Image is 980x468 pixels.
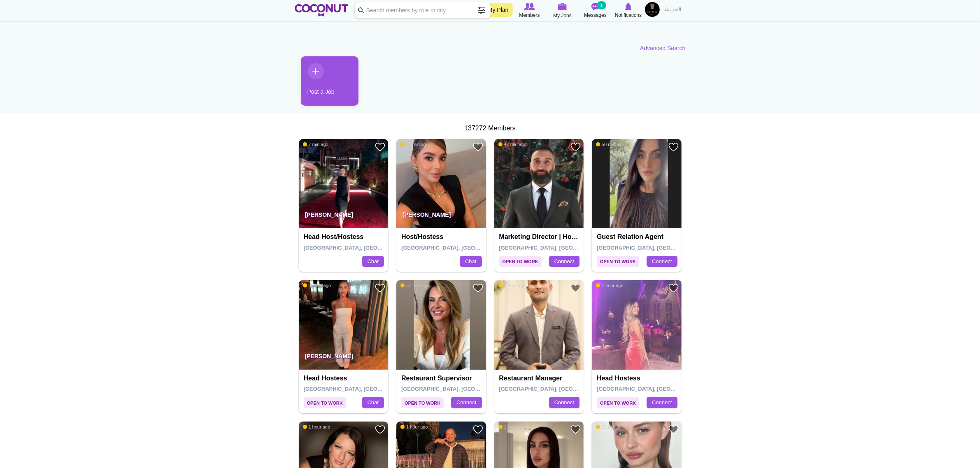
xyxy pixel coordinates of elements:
a: Connect [451,397,482,408]
h4: Guest relation agent [597,233,679,241]
a: Chat [362,256,384,267]
span: 1 hour ago [596,283,624,288]
a: Add to Favourites [668,283,679,293]
a: Chat [362,397,384,408]
span: My Jobs [553,12,572,20]
span: [GEOGRAPHIC_DATA], [GEOGRAPHIC_DATA] [499,245,617,251]
a: Add to Favourites [570,142,581,152]
a: Chat [460,256,482,267]
span: 50 min ago [596,141,624,147]
a: Add to Favourites [375,142,385,152]
span: 7 min ago [303,141,328,147]
a: العربية [661,2,686,19]
a: Add to Favourites [668,142,679,152]
span: 1 hour ago [498,424,526,430]
img: Notifications [625,3,632,10]
span: Open to Work [401,397,444,408]
li: 1 / 1 [295,56,352,112]
p: [PERSON_NAME] [396,205,486,228]
h4: Host/Hostess [401,233,483,241]
a: Post a Job [301,56,358,106]
p: [PERSON_NAME] [299,347,389,370]
span: 1 hour ago [498,283,526,288]
a: Messages Messages 1 [579,2,612,19]
a: Add to Favourites [570,424,581,435]
span: [GEOGRAPHIC_DATA], [GEOGRAPHIC_DATA] [499,386,617,392]
a: Browse Members Members [513,2,546,19]
span: 33 min ago [400,141,428,147]
p: [PERSON_NAME] [299,205,389,228]
a: Notifications Notifications [612,2,645,19]
h4: Restaurant supervisor [401,375,483,382]
small: 1 [597,1,606,9]
span: 47 min ago [498,141,526,147]
a: Add to Favourites [570,283,581,293]
span: Open to Work [597,256,639,267]
img: My Jobs [558,3,567,10]
span: [GEOGRAPHIC_DATA], [GEOGRAPHIC_DATA] [597,386,714,392]
a: Connect [647,256,677,267]
a: Add to Favourites [473,283,483,293]
span: [GEOGRAPHIC_DATA], [GEOGRAPHIC_DATA] [597,245,714,251]
h4: Marketing Director | Hospitality | Real estate | Consultancy | FMCG | Trading | Healthcare [499,233,581,241]
span: Open to Work [304,397,346,408]
span: [GEOGRAPHIC_DATA], [GEOGRAPHIC_DATA] [401,386,519,392]
img: Home [295,4,349,16]
h4: Restaurant Manager [499,375,581,382]
span: Messages [584,11,607,19]
h4: Head Host/Hostess [304,233,386,241]
a: Add to Favourites [473,424,483,435]
input: Search members by role or city [355,2,491,19]
div: 137272 Members [295,124,686,133]
span: Notifications [615,11,642,19]
span: 15 min ago [596,424,624,430]
h4: Head Hostess [304,375,386,382]
a: Add to Favourites [473,142,483,152]
span: [GEOGRAPHIC_DATA], [GEOGRAPHIC_DATA] [401,245,519,251]
span: 57 min ago [400,283,428,288]
span: [GEOGRAPHIC_DATA], [GEOGRAPHIC_DATA] [304,386,421,392]
span: Open to Work [499,256,542,267]
span: [GEOGRAPHIC_DATA], [GEOGRAPHIC_DATA] [304,245,421,251]
a: Add to Favourites [668,424,679,435]
span: 55 min ago [303,283,331,288]
a: Connect [647,397,677,408]
a: My Jobs My Jobs [546,2,579,20]
span: Open to Work [597,397,639,408]
a: Advanced Search [640,44,686,52]
img: Messages [591,3,600,10]
a: Connect [549,256,580,267]
img: Browse Members [524,3,535,10]
h4: Head Hostess [597,375,679,382]
span: Members [519,11,540,19]
a: Connect [549,397,580,408]
a: Add to Favourites [375,283,385,293]
span: 1 hour ago [303,424,331,430]
span: 1 hour ago [400,424,428,430]
a: My Plan [484,3,513,17]
a: Add to Favourites [375,424,385,435]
